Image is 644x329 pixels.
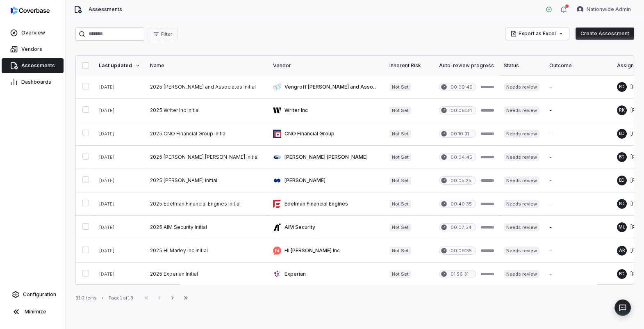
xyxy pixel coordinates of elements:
div: Page 1 of 13 [109,295,133,301]
div: Outcome [549,62,607,69]
td: - [544,122,612,146]
td: - [544,239,612,263]
a: Assessments [2,58,64,73]
span: BD [617,269,627,279]
span: Nationwide Admin [587,6,631,13]
div: Last updated [99,62,140,69]
td: - [544,169,612,192]
img: Nationwide Admin avatar [577,6,583,13]
td: - [544,99,612,122]
a: Overview [2,25,64,40]
span: BD [617,82,627,92]
span: BD [617,176,627,185]
div: Status [504,62,539,69]
span: Filter [161,31,172,37]
button: Nationwide Admin avatarNationwide Admin [572,3,636,16]
span: RK [617,105,627,115]
div: • [102,295,104,301]
span: BD [617,129,627,139]
div: 310 items [75,295,97,301]
td: - [544,146,612,169]
span: BD [617,199,627,209]
td: - [544,263,612,286]
a: Configuration [3,287,62,302]
span: Vendors [21,46,42,53]
a: Dashboards [2,75,64,89]
td: - [544,75,612,99]
span: Minimize [25,308,46,315]
span: AR [617,246,627,256]
span: Assessments [89,6,122,13]
span: Assessments [21,62,55,69]
div: Inherent Risk [389,62,429,69]
div: Auto-review progress [439,62,494,69]
button: Export as Excel [505,27,569,40]
span: BD [617,152,627,162]
button: Create Assessment [576,27,634,40]
a: Vendors [2,42,64,57]
span: ML [617,222,627,232]
span: Overview [21,30,45,36]
img: logo-D7KZi-bG.svg [11,7,50,15]
button: Minimize [3,304,62,320]
span: Dashboards [21,79,51,85]
button: Filter [148,28,177,40]
div: Vendor [273,62,380,69]
span: Configuration [23,291,56,298]
div: Name [150,62,263,69]
td: - [544,216,612,239]
td: - [544,192,612,216]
